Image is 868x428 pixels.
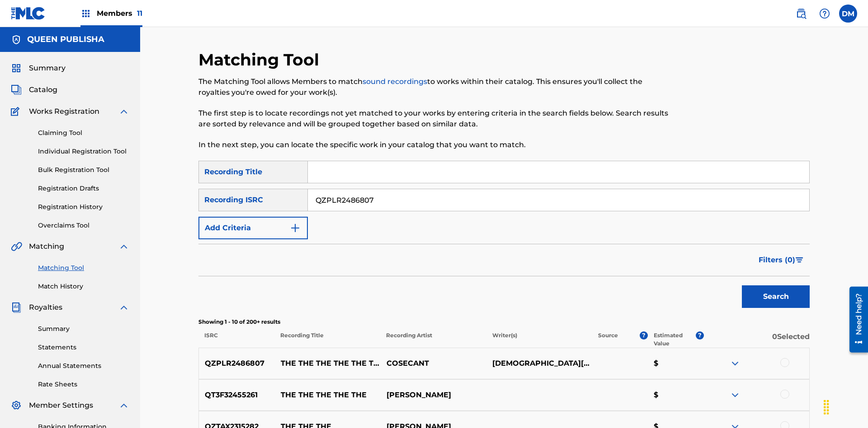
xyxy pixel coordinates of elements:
[11,84,57,95] a: CatalogCatalog
[198,331,274,348] p: ISRC
[275,358,381,369] p: THE THE THE THE THE THE THE THE
[704,331,810,348] p: 0 Selected
[290,223,301,233] img: 9d2ae6d4665cec9f34b9.svg
[380,331,486,348] p: Recording Artist
[198,108,669,130] p: The first step is to locate recordings not yet matched to your works by entering criteria in the ...
[11,84,22,95] img: Catalog
[792,5,810,23] a: Public Search
[38,380,129,389] a: Rate Sheets
[730,358,741,369] img: expand
[380,358,486,369] p: COSECANT
[38,128,129,138] a: Claiming Tool
[823,385,868,428] iframe: Chat Widget
[38,202,129,212] a: Registration History
[137,9,142,18] span: 11
[11,302,22,313] img: Royalties
[648,358,704,369] p: $
[38,361,129,371] a: Annual Statements
[11,106,23,117] img: Works Registration
[486,331,592,348] p: Writer(s)
[38,324,129,334] a: Summary
[198,76,669,98] p: The Matching Tool allows Members to match to works within their catalog. This ensures you'll coll...
[819,394,834,421] div: Drag
[38,343,129,352] a: Statements
[118,241,129,252] img: expand
[11,241,22,252] img: Matching
[11,63,22,74] img: Summary
[363,77,427,86] a: sound recordings
[118,106,129,117] img: expand
[199,390,275,400] p: QT3F32455261
[80,8,91,19] img: Top Rightsholders
[38,221,129,230] a: Overclaims Tool
[753,249,810,271] button: Filters (0)
[742,285,810,308] button: Search
[796,8,807,19] img: search
[198,217,308,239] button: Add Criteria
[11,34,22,45] img: Accounts
[38,165,129,175] a: Bulk Registration Tool
[29,106,99,117] span: Works Registration
[11,7,46,20] img: MLC Logo
[730,390,741,400] img: expand
[198,161,810,312] form: Search Form
[199,358,275,369] p: QZPLR2486807
[654,331,695,348] p: Estimated Value
[38,282,129,291] a: Match History
[759,255,795,265] span: Filters ( 0 )
[380,390,486,400] p: [PERSON_NAME]
[29,84,57,95] span: Catalog
[38,184,129,193] a: Registration Drafts
[640,331,648,340] span: ?
[819,8,830,19] img: help
[598,331,618,348] p: Source
[696,331,704,340] span: ?
[29,63,66,74] span: Summary
[11,400,22,411] img: Member Settings
[198,140,669,150] p: In the next step, you can locate the specific work in your catalog that you want to match.
[816,5,834,23] div: Help
[38,263,129,273] a: Matching Tool
[11,63,66,74] a: SummarySummary
[29,241,64,252] span: Matching
[38,147,129,156] a: Individual Registration Tool
[843,283,868,357] iframe: Resource Center
[839,5,857,23] div: User Menu
[648,390,704,400] p: $
[97,8,142,19] span: Members
[198,318,810,326] p: Showing 1 - 10 of 200+ results
[29,400,93,411] span: Member Settings
[275,390,381,400] p: THE THE THE THE THE
[274,331,380,348] p: Recording Title
[118,302,129,313] img: expand
[198,50,324,70] h2: Matching Tool
[486,358,592,369] p: [DEMOGRAPHIC_DATA][PERSON_NAME]
[29,302,62,313] span: Royalties
[118,400,129,411] img: expand
[796,257,803,263] img: filter
[27,34,104,45] h5: QUEEN PUBLISHA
